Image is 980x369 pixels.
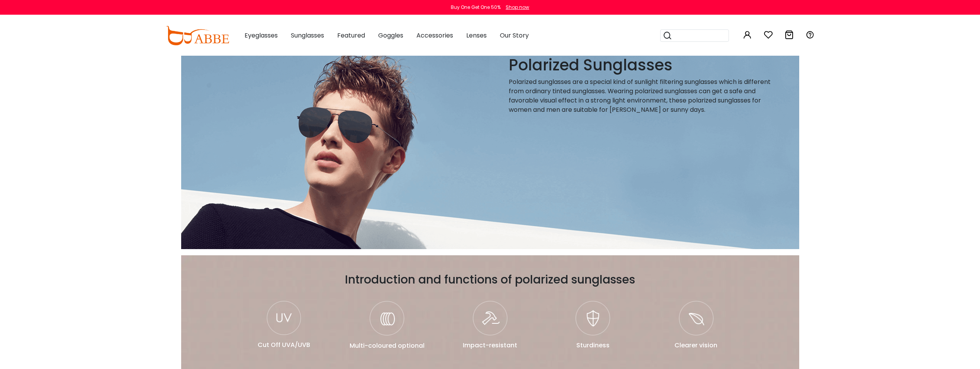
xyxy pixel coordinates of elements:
h2: Introduction and functions of polarized sunglasses [181,274,799,285]
img: sturdiness [576,301,610,335]
p: Polarized sunglasses are a special kind of sunlight filtering sunglasses which is different from ... [509,77,781,114]
div: Shop now [506,4,529,11]
h1: Polarized Sunglasses [509,56,781,74]
h6: Sturdiness [545,342,642,349]
span: Our Story [500,31,529,40]
h6: Impact-resistant [442,342,538,349]
h6: Clearer vision [647,342,744,349]
img: impact resistant [473,301,508,335]
span: Lenses [466,31,487,40]
h6: Multi-coloured optional [339,342,436,349]
img: color [370,301,404,336]
span: Accessories [416,31,453,40]
span: Eyeglasses [245,31,278,40]
span: Goggles [378,31,403,40]
div: Buy One Get One 50% [451,4,501,11]
span: Featured [337,31,365,40]
img: clearer vision [679,301,713,335]
a: Shop now [502,4,529,10]
img: abbeglasses.com [166,26,229,45]
span: Sunglasses [291,31,324,40]
h6: Cut Off UVA/UVB [236,341,333,348]
img: polarized sunglasses [181,56,799,249]
img: uv [267,301,301,335]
